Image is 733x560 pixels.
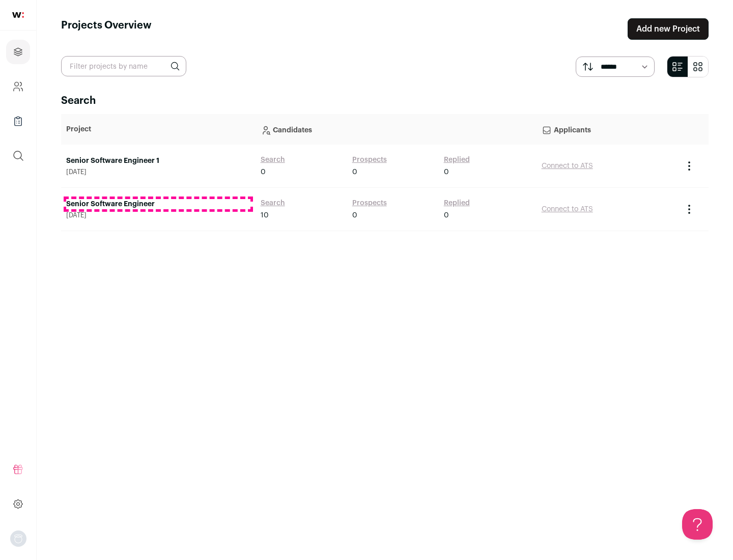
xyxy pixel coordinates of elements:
[66,156,250,166] a: Senior Software Engineer 1
[66,211,250,219] span: [DATE]
[444,167,449,177] span: 0
[444,198,470,208] a: Replied
[10,530,26,547] button: Open dropdown
[61,94,709,108] h2: Search
[444,210,449,220] span: 0
[66,124,250,134] p: Project
[61,56,186,76] input: Filter projects by name
[66,199,250,209] a: Senior Software Engineer
[352,210,357,220] span: 0
[682,509,713,540] iframe: Help Scout Beacon - Open
[261,119,531,139] p: Candidates
[10,530,26,547] img: nopic.png
[6,74,30,99] a: Company and ATS Settings
[542,119,673,139] p: Applicants
[66,168,250,176] span: [DATE]
[261,210,269,220] span: 10
[444,155,470,165] a: Replied
[12,12,24,18] img: wellfound-shorthand-0d5821cbd27db2630d0214b213865d53afaa358527fdda9d0ea32b1df1b89c2c.svg
[683,160,695,172] button: Project Actions
[6,109,30,133] a: Company Lists
[261,155,285,165] a: Search
[261,198,285,208] a: Search
[628,18,709,40] a: Add new Project
[352,198,387,208] a: Prospects
[6,40,30,64] a: Projects
[261,167,266,177] span: 0
[61,18,152,40] h1: Projects Overview
[542,206,593,213] a: Connect to ATS
[683,203,695,215] button: Project Actions
[542,162,593,170] a: Connect to ATS
[352,167,357,177] span: 0
[352,155,387,165] a: Prospects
